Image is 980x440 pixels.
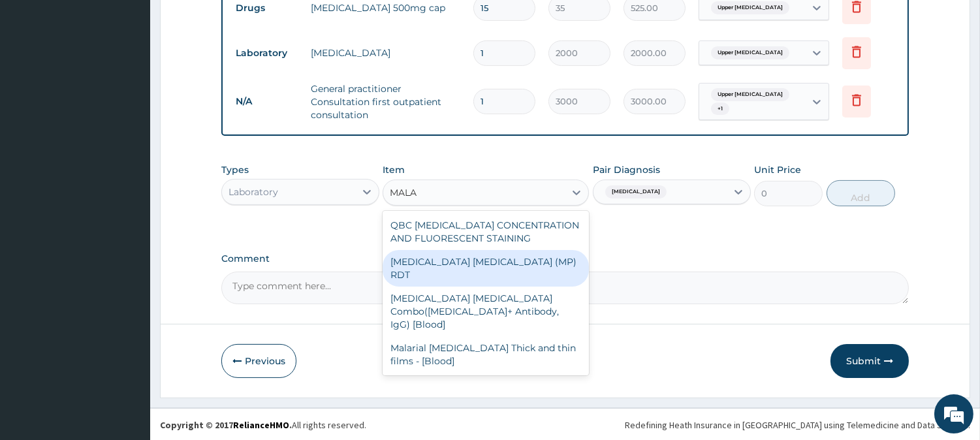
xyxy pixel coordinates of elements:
[229,89,304,114] td: N/A
[711,102,729,116] span: + 1
[68,73,219,90] div: Chat with us now
[383,336,589,373] div: Malarial [MEDICAL_DATA] Thick and thin films - [Blood]
[383,163,405,176] label: Item
[711,1,789,14] span: Upper [MEDICAL_DATA]
[229,185,278,198] div: Laboratory
[593,163,660,176] label: Pair Diagnosis
[827,180,895,206] button: Add
[214,7,245,38] div: Minimize live chat window
[233,419,289,431] a: RelianceHMO
[229,41,304,65] td: Laboratory
[383,287,589,336] div: [MEDICAL_DATA] [MEDICAL_DATA] Combo([MEDICAL_DATA]+ Antibody, IgG) [Blood]
[7,298,249,343] textarea: Type your message and hit 'Enter'
[160,419,292,431] strong: Copyright © 2017 .
[711,46,789,59] span: Upper [MEDICAL_DATA]
[304,76,467,128] td: General practitioner Consultation first outpatient consultation
[221,344,296,378] button: Previous
[76,135,180,267] span: We're online!
[24,65,53,98] img: d_794563401_company_1708531726252_794563401
[383,213,589,250] div: QBC [MEDICAL_DATA] CONCENTRATION AND FLUORESCENT STAINING
[221,253,909,264] label: Comment
[383,250,589,287] div: [MEDICAL_DATA] [MEDICAL_DATA] (MP) RDT
[221,165,249,176] label: Types
[754,163,801,176] label: Unit Price
[830,344,909,378] button: Submit
[605,185,667,198] span: [MEDICAL_DATA]
[625,418,970,432] div: Redefining Heath Insurance in [GEOGRAPHIC_DATA] using Telemedicine and Data Science!
[304,40,467,66] td: [MEDICAL_DATA]
[711,88,789,101] span: Upper [MEDICAL_DATA]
